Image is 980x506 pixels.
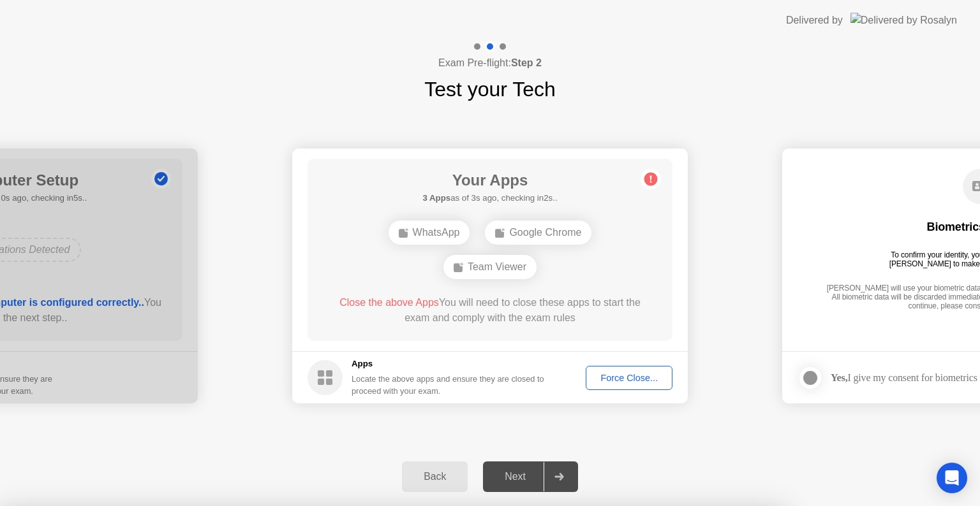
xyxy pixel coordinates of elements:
[326,295,655,326] div: You will need to close these apps to start the exam and comply with the exam rules
[422,193,450,203] b: 3 Apps
[590,373,668,383] div: Force Close...
[389,220,470,245] div: WhatsApp
[352,358,545,370] h5: Apps
[422,169,557,192] h1: Your Apps
[485,220,591,245] div: Google Chrome
[443,255,537,279] div: Team Viewer
[352,373,545,397] div: Locate the above apps and ensure they are closed to proceed with your exam.
[937,463,967,493] div: Open Intercom Messenger
[406,471,464,482] div: Back
[424,74,556,105] h1: Test your Tech
[511,57,542,68] b: Step 2
[487,471,544,482] div: Next
[850,13,957,27] img: Delivered by Rosalyn
[422,192,557,205] h5: as of 3s ago, checking in2s..
[339,297,439,308] span: Close the above Apps
[438,55,542,71] h4: Exam Pre-flight:
[786,13,843,28] div: Delivered by
[831,372,847,383] strong: Yes,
